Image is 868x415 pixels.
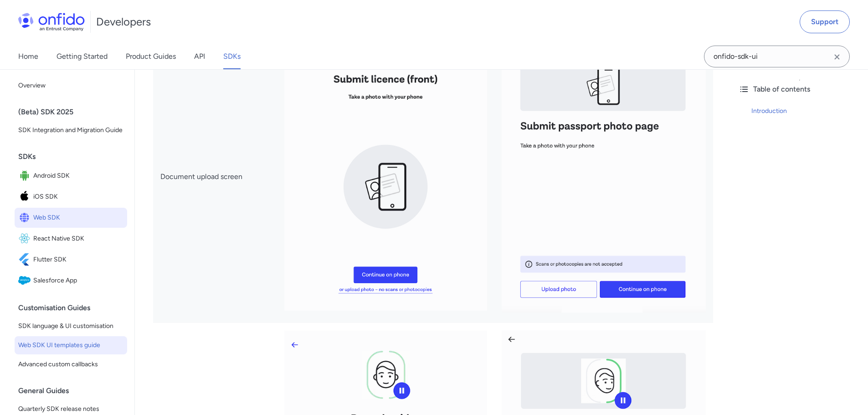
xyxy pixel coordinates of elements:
[18,80,123,91] span: Overview
[15,187,127,207] a: IconiOS SDKiOS SDK
[751,106,861,117] a: Introduction
[18,44,38,69] a: Home
[502,38,706,313] img: New doc upload
[704,46,850,67] input: Onfido search input field
[18,211,33,224] img: IconWeb SDK
[15,336,127,354] a: Web SDK UI templates guide
[15,271,127,291] a: IconSalesforce AppSalesforce App
[15,77,127,95] a: Overview
[18,125,123,136] span: SDK Integration and Migration Guide
[18,13,85,31] img: Onfido Logo
[18,299,131,317] div: Customisation Guides
[33,232,123,245] span: React Native SDK
[18,253,33,266] img: IconFlutter SDK
[223,44,241,69] a: SDKs
[18,340,123,351] span: Web SDK UI templates guide
[739,84,861,95] div: Table of contents
[18,103,131,121] div: (Beta) SDK 2025
[33,211,123,224] span: Web SDK
[18,148,131,166] div: SDKs
[56,44,108,69] a: Getting Started
[15,317,127,335] a: SDK language & UI customisation
[15,229,127,249] a: IconReact Native SDKReact Native SDK
[33,190,123,203] span: iOS SDK
[15,166,127,186] a: IconAndroid SDKAndroid SDK
[284,40,487,311] img: Former doc upload
[126,44,176,69] a: Product Guides
[15,250,127,270] a: IconFlutter SDKFlutter SDK
[194,44,205,69] a: API
[15,208,127,228] a: IconWeb SDKWeb SDK
[18,321,123,332] span: SDK language & UI customisation
[18,274,33,287] img: IconSalesforce App
[18,359,123,370] span: Advanced custom callbacks
[18,190,33,203] img: IconiOS SDK
[800,10,850,33] a: Support
[33,253,123,266] span: Flutter SDK
[18,232,33,245] img: IconReact Native SDK
[18,169,33,182] img: IconAndroid SDK
[33,169,123,182] span: Android SDK
[96,15,151,29] h1: Developers
[15,355,127,374] a: Advanced custom callbacks
[18,382,131,400] div: General Guides
[153,31,277,323] td: Document upload screen
[15,121,127,139] a: SDK Integration and Migration Guide
[33,274,123,287] span: Salesforce App
[18,404,123,415] span: Quarterly SDK release notes
[832,51,842,62] svg: Clear search field button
